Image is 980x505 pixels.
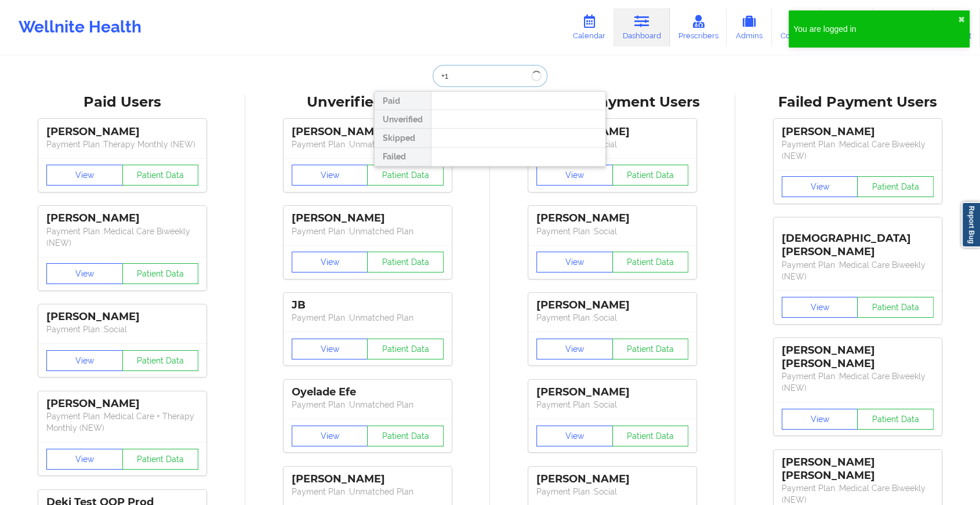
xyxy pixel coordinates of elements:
button: View [536,426,613,446]
p: Payment Plan : Social [46,324,198,335]
div: [PERSON_NAME] [536,299,688,312]
button: Patient Data [122,449,199,470]
button: View [782,297,858,318]
button: View [782,409,858,430]
p: Payment Plan : Social [536,139,688,150]
div: Unverified [375,110,431,129]
a: Coaches [772,8,820,46]
div: [PERSON_NAME] [46,212,198,225]
button: Patient Data [122,263,199,284]
button: Patient Data [367,426,444,446]
div: [PERSON_NAME] [46,397,198,410]
div: JB [292,299,444,312]
div: [PERSON_NAME] [292,212,444,225]
button: Patient Data [367,165,444,186]
p: Payment Plan : Unmatched Plan [292,486,444,497]
p: Payment Plan : Unmatched Plan [292,139,444,150]
button: View [536,165,613,186]
div: Failed Payment Users [743,93,972,111]
a: Calendar [564,8,614,46]
div: Skipped Payment Users [498,93,727,111]
a: Prescribers [670,8,727,46]
p: Payment Plan : Medical Care Biweekly (NEW) [782,370,934,394]
button: Patient Data [122,350,199,371]
button: Patient Data [857,176,934,197]
button: View [292,339,368,359]
button: Patient Data [612,426,689,446]
button: View [292,426,368,446]
button: close [958,15,965,24]
div: [PERSON_NAME] [536,125,688,139]
button: View [782,176,858,197]
div: [PERSON_NAME] [PERSON_NAME] [782,456,934,482]
div: [PERSON_NAME] [46,310,198,324]
div: [PERSON_NAME] [782,125,934,139]
p: Payment Plan : Medical Care Biweekly (NEW) [782,259,934,282]
div: [DEMOGRAPHIC_DATA][PERSON_NAME] [782,223,934,259]
div: [PERSON_NAME] [46,125,198,139]
p: Payment Plan : Medical Care Biweekly (NEW) [46,226,198,249]
p: Payment Plan : Medical Care + Therapy Monthly (NEW) [46,410,198,434]
button: View [46,263,123,284]
button: Patient Data [612,252,689,273]
div: Failed [375,148,431,166]
p: Payment Plan : Social [536,226,688,237]
button: Patient Data [612,339,689,359]
button: Patient Data [857,409,934,430]
div: [PERSON_NAME] [292,125,444,139]
button: Patient Data [367,252,444,273]
button: View [46,350,123,371]
p: Payment Plan : Unmatched Plan [292,399,444,410]
div: [PERSON_NAME] [PERSON_NAME] [782,344,934,370]
button: Patient Data [367,339,444,359]
p: Payment Plan : Social [536,486,688,497]
div: [PERSON_NAME] [536,212,688,225]
div: Skipped [375,129,431,147]
a: Dashboard [614,8,670,46]
button: Patient Data [122,165,199,186]
button: View [292,165,368,186]
a: Report Bug [961,202,980,248]
button: View [46,165,123,186]
div: Paid [375,92,431,110]
div: Unverified Users [253,93,482,111]
button: View [292,252,368,273]
div: You are logged in [793,23,958,35]
div: Oyelade Efe [292,386,444,399]
button: Patient Data [857,297,934,318]
p: Payment Plan : Social [536,399,688,410]
p: Payment Plan : Unmatched Plan [292,312,444,324]
a: Admins [727,8,772,46]
button: View [536,339,613,359]
button: View [46,449,123,470]
p: Payment Plan : Social [536,312,688,324]
p: Payment Plan : Medical Care Biweekly (NEW) [782,139,934,162]
p: Payment Plan : Therapy Monthly (NEW) [46,139,198,150]
div: [PERSON_NAME] [536,473,688,486]
div: [PERSON_NAME] [536,386,688,399]
button: View [536,252,613,273]
p: Payment Plan : Unmatched Plan [292,226,444,237]
div: [PERSON_NAME] [292,473,444,486]
div: Paid Users [8,93,237,111]
button: Patient Data [612,165,689,186]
